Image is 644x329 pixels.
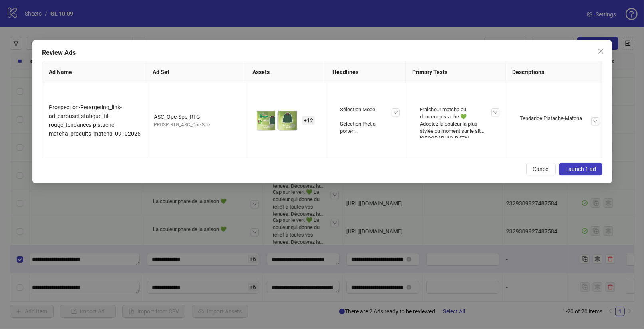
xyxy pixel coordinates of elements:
th: Assets [246,61,326,83]
button: Launch 1 ad [559,163,602,175]
div: PROSP-RTG_ASC_Ope-Spe [154,121,241,129]
th: Descriptions [506,61,606,83]
th: Ad Name [42,61,146,83]
div: Review Ads [42,48,602,58]
span: down [393,110,398,115]
span: eye [290,123,296,128]
button: Preview [288,121,298,130]
div: ASC_Ope-Spe_RTG [154,112,241,121]
span: down [593,119,598,124]
span: Prospection-Retargeting_link-ad_carousel_statique_fil-rouge_tendances-pistache-matcha_produits_ma... [49,104,141,137]
span: Launch 1 ad [565,166,596,172]
button: Close [594,45,607,58]
button: Cancel [526,163,555,175]
th: Ad Set [146,61,246,83]
span: eye [268,123,274,128]
div: Fraîcheur matcha ou douceur pistache 💚 Adoptez la couleur la plus stylée du moment sur le site [G... [417,103,497,138]
th: Primary Texts [406,61,506,83]
img: Asset 1 [256,110,276,130]
th: Headlines [326,61,406,83]
span: Cancel [532,166,549,172]
span: close [597,48,604,54]
span: + 12 [302,116,315,125]
span: down [493,110,498,115]
div: Tendance Pistache-Matcha [517,112,597,125]
div: Sélection Mode Sélection Prêt à porter Sélection Maroquinerie Sélection Baskets Sélection Jupes S... [337,103,397,138]
button: Preview [266,121,276,130]
img: Asset 2 [278,110,298,130]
